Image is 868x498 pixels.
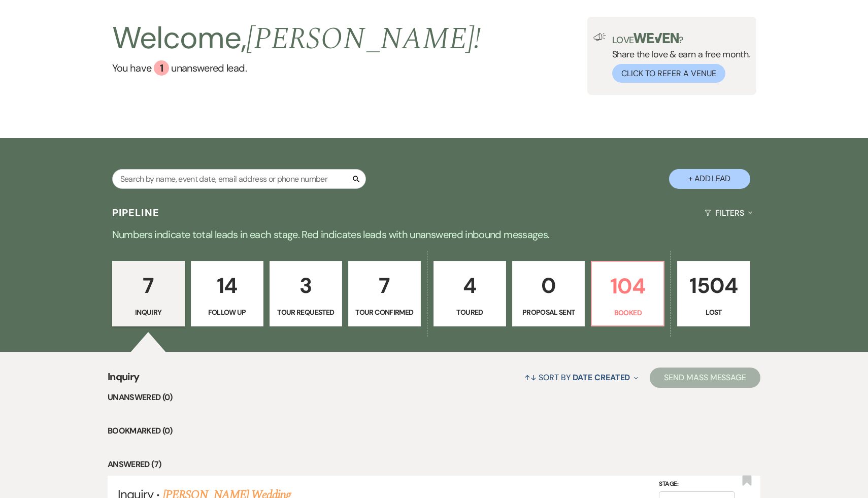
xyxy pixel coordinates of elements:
[591,261,664,327] a: 104Booked
[197,269,257,303] p: 14
[270,261,342,327] a: 3Tour Requested
[276,307,336,318] p: Tour Requested
[108,424,760,438] li: Bookmarked (0)
[520,364,642,391] button: Sort By Date Created
[112,17,481,60] h2: Welcome,
[108,391,760,404] li: Unanswered (0)
[112,169,366,189] input: Search by name, event date, email address or phone number
[684,307,743,318] p: Lost
[69,226,799,243] p: Numbers indicate total leads in each stage. Red indicates leads with unanswered inbound messages.
[440,307,499,318] p: Toured
[108,369,140,391] span: Inquiry
[650,368,760,388] button: Send Mass Message
[593,33,606,41] img: loud-speaker-illustration.svg
[512,261,585,327] a: 0Proposal Sent
[355,269,414,303] p: 7
[108,458,760,471] li: Answered (7)
[112,206,160,220] h3: Pipeline
[659,479,735,490] label: Stage:
[112,60,481,76] a: You have 1 unanswered lead.
[276,269,336,303] p: 3
[606,33,750,83] div: Share the love & earn a free month.
[573,372,630,383] span: Date Created
[197,307,257,318] p: Follow Up
[433,261,506,327] a: 4Toured
[191,261,263,327] a: 14Follow Up
[612,64,725,83] button: Click to Refer a Venue
[154,60,169,76] div: 1
[348,261,421,327] a: 7Tour Confirmed
[440,269,499,303] p: 4
[355,307,414,318] p: Tour Confirmed
[524,372,537,383] span: ↑↓
[519,307,578,318] p: Proposal Sent
[598,307,657,318] p: Booked
[112,261,185,327] a: 7Inquiry
[633,33,679,43] img: weven-logo-green.svg
[598,269,657,303] p: 104
[119,307,178,318] p: Inquiry
[246,16,481,62] span: [PERSON_NAME] !
[612,33,750,45] p: Love ?
[677,261,750,327] a: 1504Lost
[519,269,578,303] p: 0
[684,269,743,303] p: 1504
[119,269,178,303] p: 7
[669,169,750,189] button: + Add Lead
[700,200,756,226] button: Filters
